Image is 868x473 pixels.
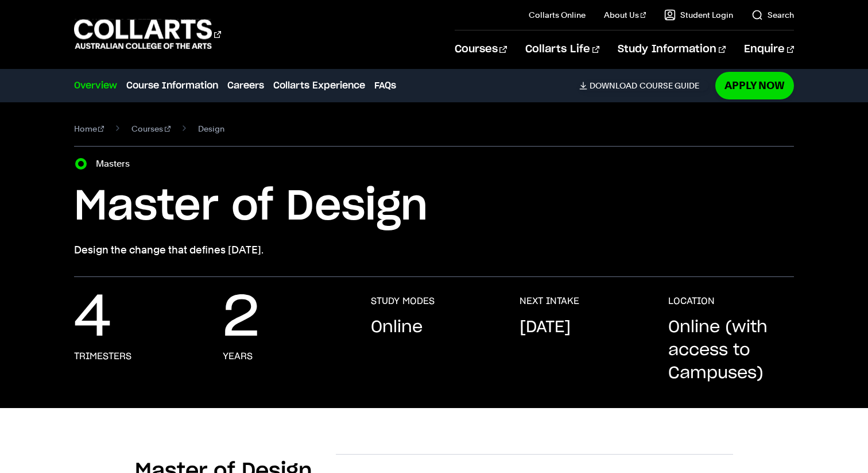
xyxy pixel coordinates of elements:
[131,121,170,137] a: Courses
[371,316,423,339] p: Online
[604,9,646,21] a: About Us
[668,295,715,307] h3: LOCATION
[74,295,111,341] p: 4
[227,79,264,93] a: Careers
[520,316,571,339] p: [DATE]
[273,79,365,93] a: Collarts Experience
[520,295,579,307] h3: NEXT INTAKE
[529,9,586,21] a: Collarts Online
[74,242,795,258] p: Design the change that defines [DATE].
[744,30,794,68] a: Enquire
[664,9,733,21] a: Student Login
[579,80,708,91] a: DownloadCourse Guide
[371,295,435,307] h3: STUDY MODES
[223,295,259,341] p: 2
[74,351,131,362] h3: Trimesters
[668,316,794,385] p: Online (with access to Campuses)
[618,30,726,68] a: Study Information
[455,30,507,68] a: Courses
[96,156,137,172] label: Masters
[525,30,599,68] a: Collarts Life
[126,79,218,93] a: Course Information
[590,80,637,91] span: Download
[74,121,104,137] a: Home
[74,79,117,93] a: Overview
[198,121,224,137] span: Design
[74,18,221,51] div: Go to homepage
[74,181,795,233] h1: Master of Design
[751,9,794,21] a: Search
[374,79,396,93] a: FAQs
[223,351,253,362] h3: Years
[715,72,794,99] a: Apply Now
